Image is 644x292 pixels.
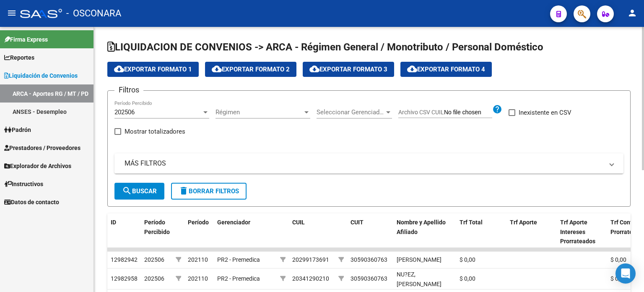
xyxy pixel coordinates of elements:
datatable-header-cell: Gerenciador [214,213,277,250]
mat-expansion-panel-header: MÁS FILTROS [114,153,623,174]
span: ID [111,219,116,226]
span: Trf Aporte Intereses Prorrateados [560,219,595,245]
datatable-header-cell: ID [107,213,141,250]
span: Liquidación de Convenios [4,71,78,80]
span: $ 0,00 [460,256,475,263]
div: 30590360763 [351,274,387,284]
mat-icon: cloud_download [212,64,222,74]
datatable-header-cell: Período [184,213,214,250]
span: $ 0,00 [610,256,626,263]
datatable-header-cell: CUIL [289,213,335,250]
span: Exportar Formato 3 [309,66,387,73]
button: Exportar Formato 3 [303,62,394,77]
span: Régimen [216,108,303,116]
span: Exportar Formato 2 [212,66,290,73]
div: 20299173691 [292,255,329,265]
span: Reportes [4,53,34,62]
datatable-header-cell: Período Percibido [141,213,172,250]
mat-icon: search [122,186,132,196]
div: 30590360763 [351,255,387,265]
span: Período [188,219,209,226]
div: 20341290210 [292,274,329,284]
button: Buscar [114,183,164,200]
span: PR2 - Premedica [217,275,260,282]
span: Instructivos [4,179,43,189]
span: Mostrar totalizadores [125,126,185,137]
span: 202110 [188,256,208,263]
span: LIQUIDACION DE CONVENIOS -> ARCA - Régimen General / Monotributo / Personal Doméstico [107,41,543,53]
span: Explorador de Archivos [4,161,71,171]
h3: Filtros [114,84,143,96]
span: 202506 [144,256,164,263]
span: Gerenciador [217,219,250,226]
span: 12982958 [111,275,138,282]
span: CUIT [351,219,364,226]
span: 202506 [144,275,164,282]
span: 12982942 [111,256,138,263]
span: Trf Aporte [510,219,537,226]
span: Seleccionar Gerenciador [317,108,384,116]
span: Nombre y Apellido Afiliado [397,219,446,235]
mat-icon: menu [7,8,17,18]
button: Exportar Formato 4 [400,62,492,77]
datatable-header-cell: Trf Aporte Intereses Prorrateados [557,213,607,250]
span: Inexistente en CSV [519,108,571,118]
span: $ 0,00 [610,275,626,282]
button: Exportar Formato 1 [107,62,199,77]
datatable-header-cell: Nombre y Apellido Afiliado [393,213,456,250]
mat-icon: cloud_download [309,64,319,74]
span: PR2 - Premedica [217,256,260,263]
input: Archivo CSV CUIL [444,109,492,116]
button: Exportar Formato 2 [205,62,296,77]
span: 202506 [114,108,135,116]
span: Trf Total [460,219,483,226]
mat-icon: cloud_download [114,64,124,74]
datatable-header-cell: CUIT [347,213,393,250]
span: Archivo CSV CUIL [398,109,444,116]
span: Buscar [122,187,157,195]
span: 202110 [188,275,208,282]
span: Exportar Formato 4 [407,66,485,73]
span: Borrar Filtros [179,187,239,195]
span: Padrón [4,125,31,134]
mat-icon: person [627,8,637,18]
span: Exportar Formato 1 [114,66,192,73]
span: $ 0,00 [460,275,475,282]
span: - OSCONARA [66,4,121,23]
button: Borrar Filtros [171,183,247,200]
div: Open Intercom Messenger [615,263,636,284]
mat-icon: help [492,104,502,114]
mat-icon: cloud_download [407,64,417,74]
span: CUIL [292,219,305,226]
span: Firma Express [4,35,48,44]
span: Datos de contacto [4,197,59,207]
datatable-header-cell: Trf Total [456,213,506,250]
span: Período Percibido [144,219,170,235]
mat-panel-title: MÁS FILTROS [125,159,603,168]
mat-icon: delete [179,186,189,196]
span: [PERSON_NAME] [397,256,441,263]
datatable-header-cell: Trf Aporte [506,213,557,250]
span: Prestadores / Proveedores [4,143,80,153]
